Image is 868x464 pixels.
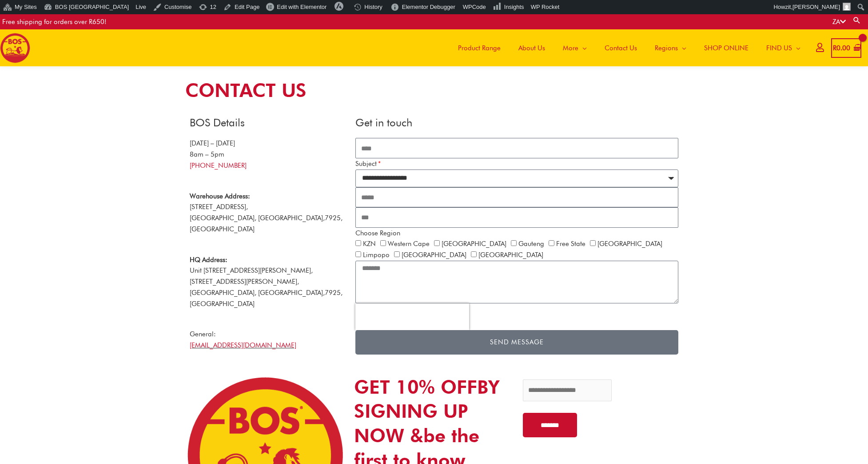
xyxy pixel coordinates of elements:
[766,35,792,61] span: FIND US
[458,35,501,61] span: Product Range
[597,240,662,248] label: [GEOGRAPHIC_DATA]
[554,29,596,66] a: More
[704,35,749,61] span: SHOP ONLINE
[185,78,683,103] h2: CONTACT US
[449,29,510,66] a: Product Range
[190,161,247,169] a: [PHONE_NUMBER]
[363,251,390,259] label: Limpopo
[190,214,342,233] span: 7925, [GEOGRAPHIC_DATA]
[190,139,235,147] span: [DATE] – [DATE]
[354,376,499,447] span: BY SIGNING UP NOW &
[518,240,544,248] label: Gauteng
[190,214,325,222] span: [GEOGRAPHIC_DATA], [GEOGRAPHIC_DATA],
[442,29,809,66] nav: Site Navigation
[190,117,346,129] h4: BOS Details
[490,339,544,346] span: Send Message
[832,18,846,26] a: ZA
[402,251,466,259] label: [GEOGRAPHIC_DATA]
[190,192,250,200] strong: Warehouse Address:
[190,278,299,286] span: [STREET_ADDRESS][PERSON_NAME],
[442,240,506,248] label: [GEOGRAPHIC_DATA]
[190,256,227,264] strong: HQ Address:
[833,44,850,52] bdi: 0.00
[518,35,545,61] span: About Us
[833,44,836,52] span: R
[646,29,695,66] a: Regions
[190,150,224,158] span: 8am – 5pm
[831,38,861,58] a: View Shopping Cart, empty
[478,251,543,259] label: [GEOGRAPHIC_DATA]
[655,35,678,61] span: Regions
[355,303,469,330] iframe: reCAPTCHA
[355,228,400,239] label: Choose Region
[852,16,861,24] a: Search button
[596,29,646,66] a: Contact Us
[190,341,296,349] a: [EMAIL_ADDRESS][DOMAIN_NAME]
[190,256,313,275] span: Unit [STREET_ADDRESS][PERSON_NAME],
[695,29,757,66] a: SHOP ONLINE
[190,289,342,308] span: 7925, [GEOGRAPHIC_DATA]
[2,14,107,29] div: Free shipping for orders over R650!
[792,4,840,10] span: [PERSON_NAME]
[277,4,326,10] span: Edit with Elementor
[355,330,678,355] button: Send Message
[355,138,678,355] form: CONTACT ALL
[556,240,585,248] label: Free State
[388,240,430,248] label: Western Cape
[190,329,346,351] p: General:
[355,158,381,169] label: Subject
[190,289,325,297] span: [GEOGRAPHIC_DATA], [GEOGRAPHIC_DATA],
[563,35,578,61] span: More
[510,29,554,66] a: About Us
[605,35,637,61] span: Contact Us
[190,203,248,211] span: [STREET_ADDRESS],
[363,240,376,248] label: KZN
[355,117,678,129] h4: Get in touch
